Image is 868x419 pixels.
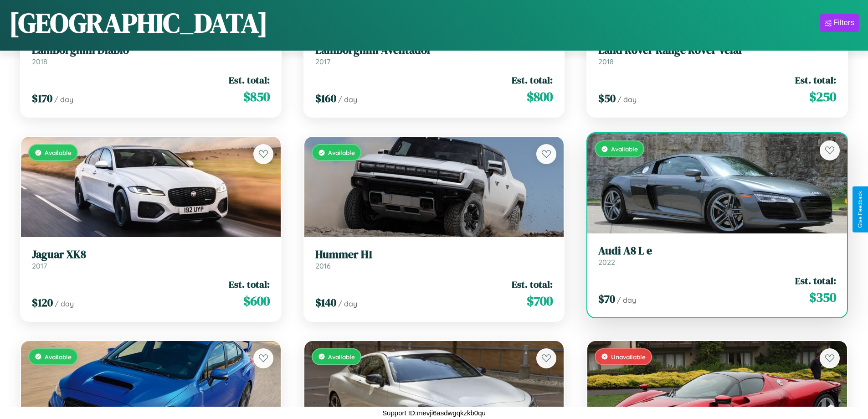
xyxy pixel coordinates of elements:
[512,278,553,291] span: Est. total:
[32,44,270,66] a: Lamborghini Diablo2018
[617,95,637,104] span: / day
[598,244,836,258] h3: Audi A8 L e
[32,295,53,310] span: $ 120
[328,353,355,361] span: Available
[32,248,270,270] a: Jaguar XK82017
[795,73,836,87] span: Est. total:
[617,295,636,305] span: / day
[598,44,836,66] a: Land Rover Range Rover Velar2018
[54,95,73,104] span: / day
[32,261,47,270] span: 2017
[315,44,553,57] h3: Lamborghini Aventador
[598,57,614,66] span: 2018
[315,44,553,66] a: Lamborghini Aventador2017
[820,14,859,32] button: Filters
[45,149,72,156] span: Available
[795,274,836,287] span: Est. total:
[527,88,553,106] span: $ 800
[32,91,52,106] span: $ 170
[315,261,331,270] span: 2016
[809,88,836,106] span: $ 250
[611,353,646,361] span: Unavailable
[338,299,357,308] span: / day
[315,248,553,270] a: Hummer H12016
[32,57,47,66] span: 2018
[315,57,330,66] span: 2017
[55,299,74,308] span: / day
[833,18,854,27] div: Filters
[315,295,336,310] span: $ 140
[338,95,357,104] span: / day
[243,292,270,310] span: $ 600
[598,258,615,267] span: 2022
[857,191,863,228] div: Give Feedback
[315,91,336,106] span: $ 160
[598,244,836,267] a: Audi A8 L e2022
[328,149,355,156] span: Available
[9,4,268,41] h1: [GEOGRAPHIC_DATA]
[315,248,553,261] h3: Hummer H1
[32,248,270,261] h3: Jaguar XK8
[512,73,553,87] span: Est. total:
[45,353,72,361] span: Available
[229,73,270,87] span: Est. total:
[527,292,553,310] span: $ 700
[598,91,616,106] span: $ 50
[598,291,615,306] span: $ 70
[598,44,836,57] h3: Land Rover Range Rover Velar
[243,88,270,106] span: $ 850
[229,278,270,291] span: Est. total:
[809,288,836,306] span: $ 350
[382,407,486,419] p: Support ID: mevji6asdwgqkzkb0qu
[611,145,638,153] span: Available
[32,44,270,57] h3: Lamborghini Diablo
